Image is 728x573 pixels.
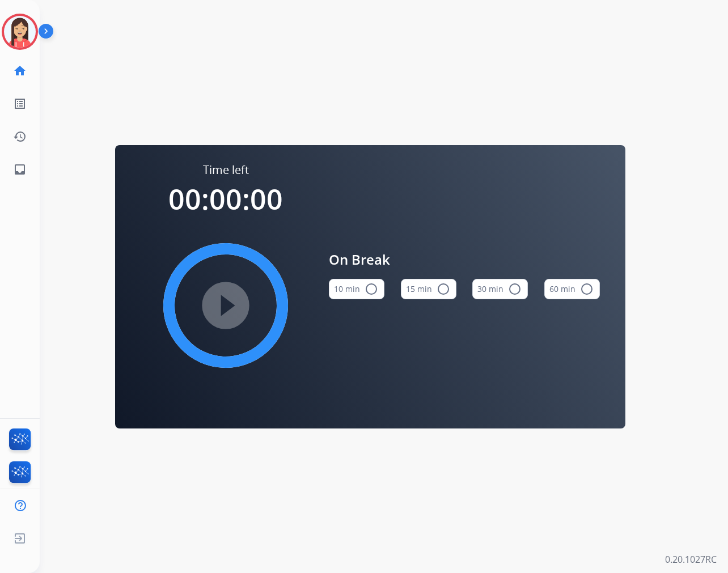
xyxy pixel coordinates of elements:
[329,249,600,270] span: On Break
[329,279,384,299] button: 10 min
[544,279,600,299] button: 60 min
[508,282,522,296] mat-icon: radio_button_unchecked
[580,282,594,296] mat-icon: radio_button_unchecked
[13,97,27,111] mat-icon: list_alt
[665,553,717,566] p: 0.20.1027RC
[472,279,528,299] button: 30 min
[168,180,283,218] span: 00:00:00
[13,163,27,176] mat-icon: inbox
[437,282,450,296] mat-icon: radio_button_unchecked
[13,130,27,143] mat-icon: history
[13,64,27,78] mat-icon: home
[4,16,36,48] img: avatar
[401,279,456,299] button: 15 min
[365,282,378,296] mat-icon: radio_button_unchecked
[203,162,249,178] span: Time left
